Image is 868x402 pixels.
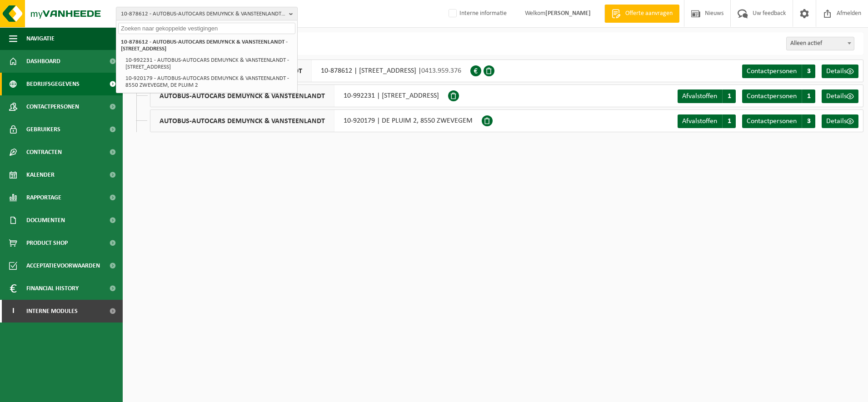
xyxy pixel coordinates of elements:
[678,89,736,103] a: Afvalstoffen 1
[127,60,470,82] div: 10-878612 | [STREET_ADDRESS] |
[118,23,295,34] input: Zoeken naar gekoppelde vestigingen
[682,118,717,125] span: Afvalstoffen
[802,114,815,128] span: 3
[786,37,854,50] span: Alleen actief
[623,9,675,18] span: Offerte aanvragen
[742,65,815,78] a: Contactpersonen 3
[123,73,295,91] li: 10-920179 - AUTOBUS-AUTOCARS DEMUYNCK & VANSTEENLANDT - 8550 ZWEVEGEM, DE PLUIM 2
[742,114,815,128] a: Contactpersonen 3
[26,254,100,277] span: Acceptatievoorwaarden
[26,209,65,232] span: Documenten
[26,27,55,50] span: Navigatie
[545,10,591,17] strong: [PERSON_NAME]
[747,93,797,100] span: Contactpersonen
[26,232,68,254] span: Product Shop
[822,114,858,128] a: Details
[722,89,736,103] span: 1
[26,118,60,141] span: Gebruikers
[26,277,79,300] span: Financial History
[421,67,461,74] span: 0413.959.376
[742,89,815,103] a: Contactpersonen 1
[802,65,815,78] span: 3
[787,37,854,50] span: Alleen actief
[682,93,717,100] span: Afvalstoffen
[826,93,847,100] span: Details
[822,65,858,78] a: Details
[604,5,679,23] a: Offerte aanvragen
[150,84,448,107] div: 10-992231 | [STREET_ADDRESS]
[9,300,17,323] span: I
[747,118,797,125] span: Contactpersonen
[150,110,334,132] span: AUTOBUS-AUTOCARS DEMUYNCK & VANSTEENLANDT
[26,141,62,164] span: Contracten
[26,95,79,118] span: Contactpersonen
[826,68,847,75] span: Details
[121,7,285,21] span: 10-878612 - AUTOBUS-AUTOCARS DEMUYNCK & VANSTEENLANDT - [STREET_ADDRESS]
[26,300,78,323] span: Interne modules
[123,55,295,73] li: 10-992231 - AUTOBUS-AUTOCARS DEMUYNCK & VANSTEENLANDT - [STREET_ADDRESS]
[747,68,797,75] span: Contactpersonen
[826,118,847,125] span: Details
[678,114,736,128] a: Afvalstoffen 1
[26,50,60,73] span: Dashboard
[26,73,80,95] span: Bedrijfsgegevens
[26,186,61,209] span: Rapportage
[121,39,288,52] strong: 10-878612 - AUTOBUS-AUTOCARS DEMUYNCK & VANSTEENLANDT - [STREET_ADDRESS]
[447,7,507,20] label: Interne informatie
[150,85,334,107] span: AUTOBUS-AUTOCARS DEMUYNCK & VANSTEENLANDT
[116,7,298,20] button: 10-878612 - AUTOBUS-AUTOCARS DEMUYNCK & VANSTEENLANDT - [STREET_ADDRESS]
[822,89,858,103] a: Details
[26,164,55,186] span: Kalender
[150,109,482,132] div: 10-920179 | DE PLUIM 2, 8550 ZWEVEGEM
[802,89,815,103] span: 1
[722,114,736,128] span: 1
